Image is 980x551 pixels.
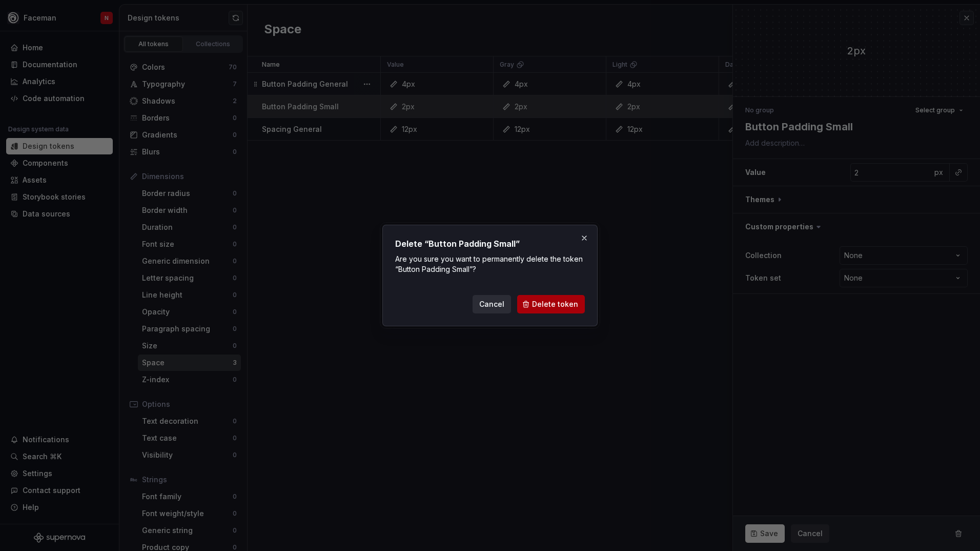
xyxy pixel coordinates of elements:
[517,295,585,313] button: Delete token
[532,299,578,309] span: Delete token
[395,254,585,274] p: Are you sure you want to permanently delete the token “Button Padding Small”?
[395,238,585,250] h2: Delete “Button Padding Small”
[473,295,511,313] button: Cancel
[479,299,504,309] span: Cancel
